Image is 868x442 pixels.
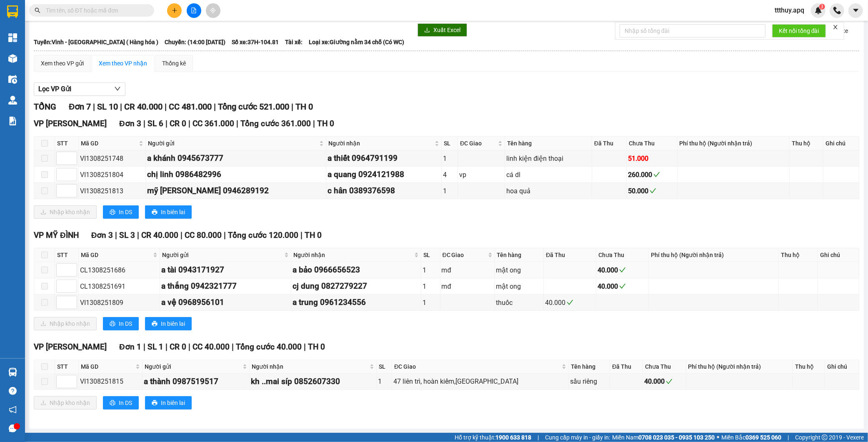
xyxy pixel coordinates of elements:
[81,250,151,260] span: Mã GD
[228,230,298,240] span: Tổng cước 120.000
[193,342,230,352] span: CC 40.000
[34,205,97,219] button: downloadNhập kho nhận
[236,119,238,128] span: |
[638,434,715,441] strong: 0708 023 035 - 0935 103 250
[300,230,303,240] span: |
[455,433,531,442] span: Hỗ trợ kỹ thuật:
[394,362,560,371] span: ĐC Giao
[433,25,460,35] span: Xuất Excel
[598,281,647,292] div: 40.000
[643,360,686,374] th: Chưa Thu
[251,375,375,388] div: kh ..mai síp 0852607330
[161,280,290,292] div: a thắng 0942321777
[570,376,608,387] div: sầu riêng
[148,139,318,148] span: Người gửi
[34,317,97,330] button: downloadNhập kho nhận
[459,170,503,180] div: vp
[822,435,828,440] span: copyright
[818,248,859,262] th: Ghi chú
[644,376,685,387] div: 40.000
[848,3,863,18] button: caret-down
[99,59,147,68] div: Xem theo VP nhận
[152,400,158,407] span: printer
[152,209,158,216] span: printer
[619,283,626,290] span: check
[124,102,163,112] span: CR 40.000
[7,5,18,18] img: logo-vxr
[152,321,158,327] span: printer
[610,360,643,374] th: Đã Thu
[35,7,40,13] span: search
[119,398,132,407] span: In DS
[442,137,458,150] th: SL
[79,150,146,167] td: VI1308251748
[55,248,79,262] th: STT
[423,265,438,275] div: 1
[41,59,84,68] div: Xem theo VP gửi
[833,7,841,14] img: phone-icon
[567,299,573,306] span: check
[161,398,185,407] span: In biên lai
[793,360,825,374] th: Thu hộ
[768,5,811,15] span: ttthuy.apq
[79,374,143,390] td: VI1308251815
[496,297,542,308] div: thuốc
[119,319,132,328] span: In DS
[291,102,293,112] span: |
[161,296,290,309] div: a vệ 0968956101
[34,102,56,112] span: TỔNG
[119,230,135,240] span: SL 3
[81,139,137,148] span: Mã GD
[721,433,781,442] span: Miền Bắc
[820,4,823,10] span: 3
[666,378,673,385] span: check
[148,119,163,128] span: SL 6
[317,119,334,128] span: TH 0
[188,119,190,128] span: |
[103,205,139,219] button: printerIn DS
[224,230,226,240] span: |
[93,102,95,112] span: |
[79,167,146,183] td: VI1308251804
[143,342,145,352] span: |
[745,434,781,441] strong: 0369 525 060
[119,119,141,128] span: Đơn 3
[165,37,225,47] span: Chuyến: (14:00 [DATE])
[293,250,413,260] span: Người nhận
[569,360,610,374] th: Tên hàng
[823,137,859,150] th: Ghi chú
[252,362,368,371] span: Người nhận
[119,207,132,217] span: In DS
[165,102,167,112] span: |
[377,360,392,374] th: SL
[309,37,404,47] span: Loại xe: Giường nằm 34 chỗ (Có WC)
[772,24,826,37] button: Kết nối tổng đài
[852,7,860,14] span: caret-down
[145,396,192,410] button: printerIn biên lai
[170,342,186,352] span: CR 0
[505,137,592,150] th: Tên hàng
[147,185,325,197] div: mỹ [PERSON_NAME] 0946289192
[421,248,440,262] th: SL
[8,96,17,105] img: warehouse-icon
[34,39,158,45] b: Tuyến: Vinh - [GEOGRAPHIC_DATA] ( Hàng hóa )
[506,170,590,180] div: cá dl
[8,75,17,84] img: warehouse-icon
[825,360,859,374] th: Ghi chú
[393,376,567,387] div: 47 liên trì, hoàn kiếm,[GEOGRAPHIC_DATA]
[833,24,838,30] span: close
[304,342,306,352] span: |
[193,119,234,128] span: CC 361.000
[443,186,456,196] div: 1
[145,205,192,219] button: printerIn biên lai
[686,360,793,374] th: Phí thu hộ (Người nhận trả)
[236,342,302,352] span: Tổng cước 40.000
[38,84,71,94] span: Lọc VP Gửi
[34,342,107,352] span: VP [PERSON_NAME]
[9,425,17,432] span: message
[34,119,107,128] span: VP [PERSON_NAME]
[442,265,493,275] div: mđ
[79,262,160,278] td: CL1308251686
[165,342,168,352] span: |
[9,406,17,414] span: notification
